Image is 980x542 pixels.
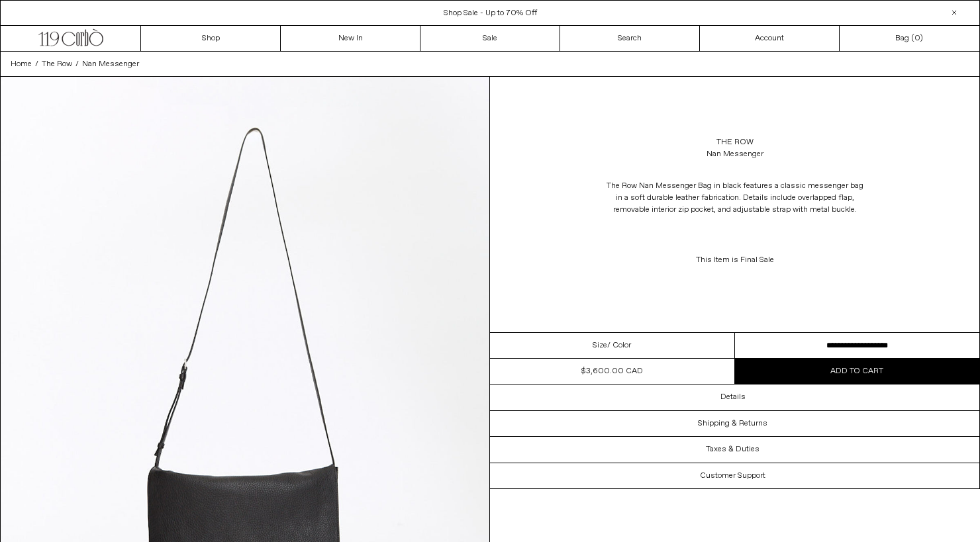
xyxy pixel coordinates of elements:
[700,471,765,480] h3: Customer Support
[42,59,72,69] span: The Row
[700,26,840,51] a: Account
[607,339,631,351] span: / Color
[581,365,643,377] div: $3,600.00 CAD
[698,419,767,428] h3: Shipping & Returns
[11,58,32,70] a: Home
[593,339,607,351] span: Size
[603,248,867,273] p: This Item is Final Sale
[840,26,979,51] a: Bag ()
[830,366,883,377] span: Add to cart
[706,445,759,454] h3: Taxes & Duties
[603,173,867,222] p: The Row Nan Messenger Bag in black features a classic messenger bag in a soft durable leather fab...
[735,359,980,384] button: Add to cart
[914,32,923,44] span: )
[82,59,139,69] span: Nan Messenger
[914,33,920,44] span: 0
[720,392,746,402] h3: Details
[707,148,763,160] div: Nan Messenger
[82,58,139,70] a: Nan Messenger
[141,26,281,51] a: Shop
[444,8,537,19] a: Shop Sale - Up to 70% Off
[42,58,72,70] a: The Row
[560,26,700,51] a: Search
[420,26,560,51] a: Sale
[281,26,420,51] a: New In
[75,58,79,70] span: /
[716,136,754,148] a: The Row
[35,58,38,70] span: /
[11,59,32,69] span: Home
